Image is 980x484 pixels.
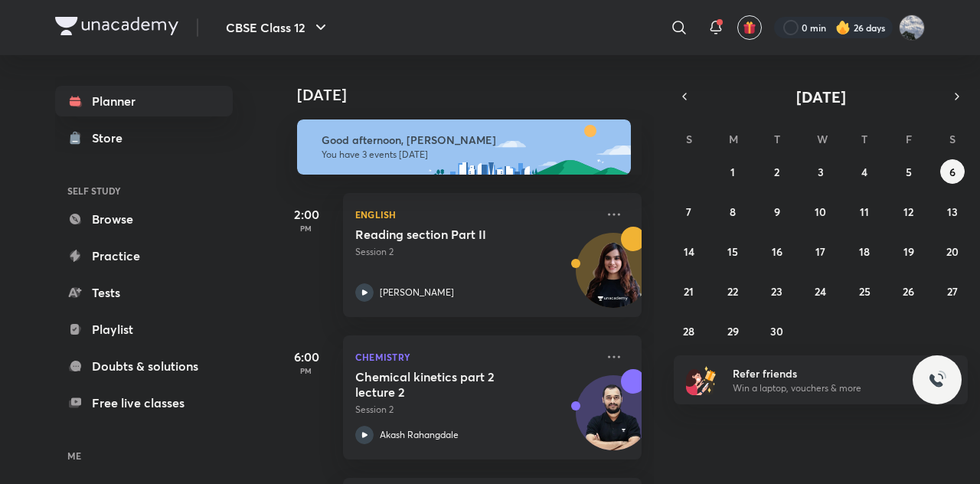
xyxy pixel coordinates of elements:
abbr: Tuesday [774,132,780,146]
a: Playlist [55,314,233,345]
p: Akash Rahangdale [380,428,459,442]
abbr: September 6, 2025 [949,165,955,179]
abbr: Sunday [686,132,692,146]
button: September 16, 2025 [765,239,789,263]
abbr: September 7, 2025 [686,204,691,219]
button: September 14, 2025 [677,239,701,263]
button: September 3, 2025 [808,159,833,184]
p: Win a laptop, vouchers & more [733,381,921,395]
h5: 2:00 [276,205,337,224]
abbr: Friday [906,132,912,146]
img: referral [686,365,717,395]
button: September 11, 2025 [852,199,877,224]
p: Session 2 [355,245,596,259]
abbr: Saturday [949,132,955,146]
p: English [355,205,596,224]
abbr: September 26, 2025 [903,284,914,299]
div: Store [92,129,132,147]
button: September 13, 2025 [940,199,965,224]
button: September 22, 2025 [720,279,745,303]
abbr: September 19, 2025 [903,244,914,259]
abbr: September 28, 2025 [683,324,694,338]
button: September 4, 2025 [852,159,877,184]
h4: [DATE] [297,86,657,104]
abbr: September 8, 2025 [730,204,736,219]
button: September 17, 2025 [808,239,833,263]
span: [DATE] [796,87,846,107]
button: September 18, 2025 [852,239,877,263]
abbr: September 5, 2025 [906,165,912,179]
abbr: September 11, 2025 [860,204,869,219]
h6: Good afternoon, [PERSON_NAME] [322,133,617,147]
abbr: September 15, 2025 [727,244,738,259]
a: Browse [55,204,233,234]
button: September 5, 2025 [897,159,921,184]
button: [DATE] [695,86,946,107]
abbr: September 10, 2025 [815,204,826,219]
a: Practice [55,240,233,271]
button: September 19, 2025 [897,239,921,263]
h6: SELF STUDY [55,178,233,204]
button: September 24, 2025 [808,279,833,303]
p: [PERSON_NAME] [380,286,454,299]
button: September 27, 2025 [940,279,965,303]
button: September 25, 2025 [852,279,877,303]
button: September 21, 2025 [677,279,701,303]
abbr: September 3, 2025 [818,165,824,179]
button: September 2, 2025 [765,159,789,184]
abbr: September 1, 2025 [730,165,735,179]
abbr: September 20, 2025 [946,244,959,259]
p: You have 3 events [DATE] [322,149,617,161]
abbr: September 14, 2025 [684,244,694,259]
button: September 29, 2025 [720,319,745,343]
abbr: September 27, 2025 [947,284,958,299]
img: Company Logo [55,17,178,35]
img: ttu [928,371,946,389]
img: streak [835,20,851,35]
button: September 1, 2025 [720,159,745,184]
h6: ME [55,443,233,469]
abbr: Monday [729,132,738,146]
button: September 12, 2025 [897,199,921,224]
a: Doubts & solutions [55,351,233,381]
a: Free live classes [55,388,233,418]
abbr: September 16, 2025 [772,244,782,259]
abbr: September 24, 2025 [815,284,826,299]
abbr: Thursday [861,132,867,146]
button: CBSE Class 12 [217,12,339,43]
a: Planner [55,86,233,116]
button: September 28, 2025 [677,319,701,343]
button: avatar [737,15,762,40]
abbr: Wednesday [817,132,828,146]
button: September 6, 2025 [940,159,965,184]
h5: 6:00 [276,348,337,366]
abbr: September 29, 2025 [727,324,739,338]
abbr: September 9, 2025 [774,204,780,219]
button: September 9, 2025 [765,199,789,224]
img: Avatar [577,384,650,457]
abbr: September 13, 2025 [947,204,958,219]
button: September 20, 2025 [940,239,965,263]
h5: Chemical kinetics part 2 lecture 2 [355,369,546,400]
button: September 8, 2025 [720,199,745,224]
img: avatar [743,21,756,34]
abbr: September 17, 2025 [815,244,825,259]
p: PM [276,224,337,233]
abbr: September 18, 2025 [859,244,870,259]
img: Arihant [899,15,925,41]
button: September 15, 2025 [720,239,745,263]
abbr: September 22, 2025 [727,284,738,299]
abbr: September 30, 2025 [770,324,783,338]
button: September 7, 2025 [677,199,701,224]
p: Session 2 [355,403,596,417]
img: Avatar [577,241,650,315]
abbr: September 2, 2025 [774,165,779,179]
button: September 30, 2025 [765,319,789,343]
abbr: September 12, 2025 [903,204,913,219]
abbr: September 21, 2025 [684,284,694,299]
abbr: September 4, 2025 [861,165,867,179]
a: Company Logo [55,17,178,39]
button: September 26, 2025 [897,279,921,303]
h6: Refer friends [733,365,921,381]
img: afternoon [297,119,631,175]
